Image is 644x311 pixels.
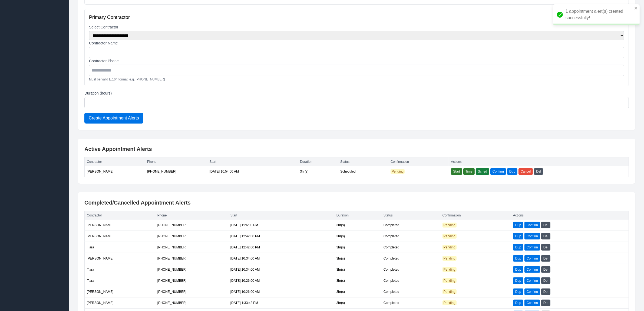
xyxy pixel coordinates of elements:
label: Contractor Phone [89,58,624,64]
td: [PHONE_NUMBER] [155,297,228,309]
button: Sched [476,168,489,175]
td: [DATE] 10:34:00 AM [228,264,334,275]
button: Dup [513,277,523,284]
td: [PHONE_NUMBER] [155,275,228,286]
button: Confirm [524,266,540,273]
button: Dup [513,244,523,251]
button: Dup [507,168,517,175]
td: completed [381,242,440,253]
td: [PHONE_NUMBER] [155,220,228,231]
td: [PHONE_NUMBER] [155,286,228,297]
p: Must be valid E.164 format, e.g. [PHONE_NUMBER] [89,77,624,82]
td: [DATE] 12:42:00 PM [228,242,334,253]
th: Start [228,211,334,220]
button: Dup [513,233,523,239]
label: Duration (hours) [84,90,629,96]
td: [PERSON_NAME] [85,253,155,264]
span: Pending [391,169,405,174]
td: [PHONE_NUMBER] [155,264,228,275]
button: Time [463,168,475,175]
td: [PHONE_NUMBER] [145,166,207,177]
div: 1 appointment alert(s) created successfully! [553,4,640,25]
button: Dup [513,255,523,262]
button: Confirm [524,277,540,284]
td: [PHONE_NUMBER] [155,242,228,253]
button: Del [534,168,543,175]
td: scheduled [338,166,388,177]
td: 3 hr(s) [334,264,381,275]
td: 3 hr(s) [298,166,338,177]
span: Pending [442,278,457,283]
th: Status [381,211,440,220]
button: Dup [513,266,523,273]
button: Confirm [524,222,540,228]
td: [PERSON_NAME] [85,286,155,297]
label: Contractor Name [89,40,624,46]
td: [PERSON_NAME] [85,166,145,177]
th: Phone [155,211,228,220]
button: Confirm [524,255,540,262]
td: [PHONE_NUMBER] [155,253,228,264]
span: Pending [442,245,457,250]
td: Tiara [85,275,155,286]
span: Pending [442,234,457,239]
button: Del [541,266,550,273]
td: [DATE] 10:26:00 AM [228,286,334,297]
td: [PERSON_NAME] [85,220,155,231]
span: Pending [442,256,457,261]
th: Contractor [85,157,145,166]
td: [PERSON_NAME] [85,297,155,309]
th: Confirmation [388,157,449,166]
button: Confirm [524,233,540,239]
td: Tiara [85,264,155,275]
td: [DATE] 1:33:42 PM [228,297,334,309]
td: [PERSON_NAME] [85,231,155,242]
td: 3 hr(s) [334,253,381,264]
button: Confirm [524,244,540,251]
button: Confirm [524,300,540,306]
th: Actions [511,211,629,220]
button: Cancel [518,168,533,175]
button: Dup [513,222,523,228]
h2: Active Appointment Alerts [84,145,629,153]
span: Pending [442,300,457,305]
button: Dup [513,300,523,306]
td: [DATE] 10:34:00 AM [228,253,334,264]
span: Pending [442,289,457,294]
th: Phone [145,157,207,166]
td: [DATE] 10:26:00 AM [228,275,334,286]
td: 3 hr(s) [334,297,381,309]
th: Start [207,157,298,166]
button: Del [541,277,550,284]
th: Duration [298,157,338,166]
button: Create Appointment Alerts [84,113,143,124]
th: Contractor [85,211,155,220]
td: completed [381,231,440,242]
td: completed [381,253,440,264]
button: Del [541,222,550,228]
th: Actions [449,157,629,166]
td: completed [381,286,440,297]
span: Pending [442,223,457,228]
span: Pending [442,267,457,272]
td: Tiara [85,242,155,253]
button: Del [541,233,550,239]
td: completed [381,264,440,275]
h2: Completed/Cancelled Appointment Alerts [84,199,629,206]
td: [DATE] 1:26:00 PM [228,220,334,231]
th: Status [338,157,388,166]
button: Del [541,255,550,262]
button: Dup [513,289,523,295]
td: [DATE] 10:54:00 AM [207,166,298,177]
button: Del [541,300,550,306]
td: 3 hr(s) [334,242,381,253]
td: 3 hr(s) [334,275,381,286]
label: Select Contractor [89,24,624,30]
td: 3 hr(s) [334,231,381,242]
h3: Primary Contractor [89,14,624,21]
button: Start [451,168,462,175]
td: completed [381,297,440,309]
button: close [634,6,638,10]
td: 3 hr(s) [334,220,381,231]
td: completed [381,220,440,231]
